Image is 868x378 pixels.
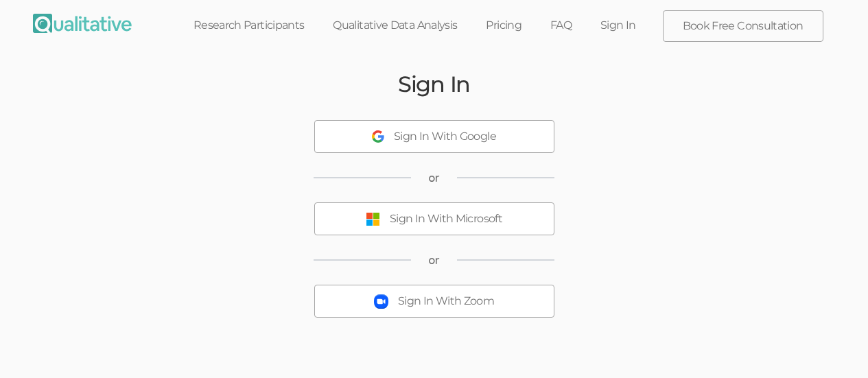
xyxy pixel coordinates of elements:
h2: Sign In [398,72,470,96]
span: or [428,170,440,186]
button: Sign In With Zoom [314,285,554,318]
a: Book Free Consultation [664,11,823,41]
a: Research Participants [179,10,319,40]
a: Sign In [586,10,650,40]
a: Qualitative Data Analysis [318,10,471,40]
img: Qualitative [33,14,132,33]
img: Sign In With Zoom [374,294,388,309]
span: or [428,252,440,268]
button: Sign In With Google [314,120,554,153]
button: Sign In With Microsoft [314,202,554,235]
div: Sign In With Google [394,129,496,145]
img: Sign In With Microsoft [366,212,380,226]
img: Sign In With Google [372,130,384,143]
a: Pricing [471,10,536,40]
a: FAQ [536,10,586,40]
div: Sign In With Microsoft [390,211,502,227]
div: Sign In With Zoom [398,294,494,309]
